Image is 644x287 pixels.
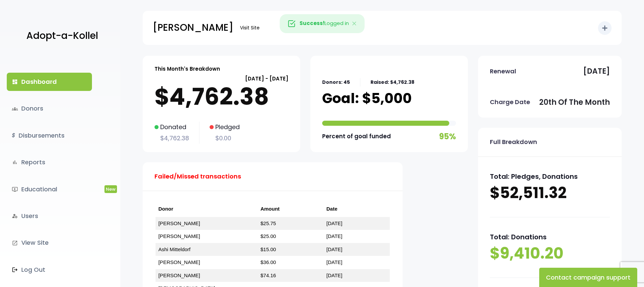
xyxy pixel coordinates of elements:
[322,90,412,107] p: Goal: $5,000
[371,78,414,87] p: Raised: $4,762.38
[237,21,263,34] a: Visit Site
[158,233,200,239] a: [PERSON_NAME]
[158,272,200,278] a: [PERSON_NAME]
[327,259,342,265] a: [DATE]
[154,171,241,182] p: Failed/Missed transactions
[154,122,189,133] p: Donated
[153,19,233,36] p: [PERSON_NAME]
[327,233,342,239] a: [DATE]
[490,170,610,183] p: Total: Pledges, Donations
[260,272,276,278] a: $74.16
[490,243,610,264] p: $9,410.20
[439,129,456,144] p: 95%
[258,201,324,217] th: Amount
[322,131,391,142] p: Percent of goal funded
[23,20,98,52] a: Adopt-a-Kollel
[12,186,18,192] i: ondemand_video
[327,246,342,252] a: [DATE]
[327,272,342,278] a: [DATE]
[322,78,350,87] p: Donors: 45
[260,246,276,252] a: $15.00
[260,220,276,226] a: $25.75
[280,14,364,33] div: Logged in
[7,234,92,252] a: launchView Site
[210,122,240,133] p: Pledged
[12,79,18,85] i: dashboard
[7,207,92,225] a: manage_accountsUsers
[539,96,610,109] p: 20th of the month
[158,220,200,226] a: [PERSON_NAME]
[158,246,190,252] a: Ashi Mitteldorf
[327,220,342,226] a: [DATE]
[26,27,98,44] p: Adopt-a-Kollel
[154,64,220,73] p: This Month's Breakdown
[345,15,364,33] button: Close
[12,131,15,141] i: $
[12,106,18,112] span: groups
[154,74,288,83] p: [DATE] - [DATE]
[260,233,276,239] a: $25.00
[7,261,92,279] a: Log Out
[7,126,92,145] a: $Disbursements
[154,83,288,110] p: $4,762.38
[539,268,637,287] button: Contact campaign support
[324,201,390,217] th: Date
[490,231,610,243] p: Total: Donations
[7,99,92,118] a: groupsDonors
[158,259,200,265] a: [PERSON_NAME]
[12,213,18,219] i: manage_accounts
[104,185,117,193] span: New
[300,20,325,27] strong: Success!
[12,240,18,246] i: launch
[7,73,92,91] a: dashboardDashboard
[7,180,92,198] a: ondemand_videoEducationalNew
[490,66,516,77] p: Renewal
[154,133,189,144] p: $4,762.38
[583,65,610,78] p: [DATE]
[210,133,240,144] p: $0.00
[12,159,18,165] i: bar_chart
[490,97,530,107] p: Charge Date
[490,183,610,204] p: $52,511.32
[601,24,609,32] i: add
[260,259,276,265] a: $36.00
[598,21,612,35] button: add
[490,137,537,147] p: Full Breakdown
[7,153,92,171] a: bar_chartReports
[156,201,258,217] th: Donor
